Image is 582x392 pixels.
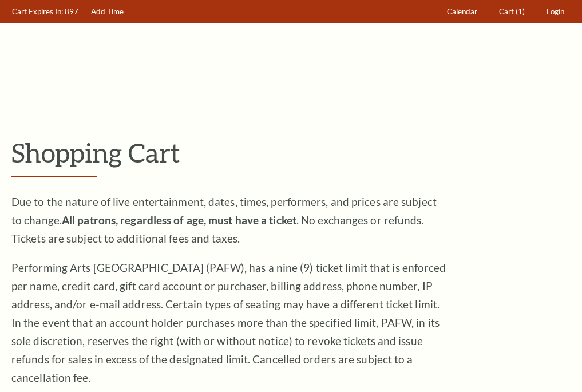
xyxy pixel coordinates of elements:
[11,259,446,387] p: Performing Arts [GEOGRAPHIC_DATA] (PAFW), has a nine (9) ticket limit that is enforced per name, ...
[12,7,63,16] span: Cart Expires In:
[65,7,78,16] span: 897
[62,213,296,227] strong: All patrons, regardless of age, must have a ticket
[86,1,129,23] a: Add Time
[442,1,483,23] a: Calendar
[547,7,564,16] span: Login
[494,1,530,23] a: Cart (1)
[447,7,477,16] span: Calendar
[516,7,525,16] span: (1)
[11,195,437,245] span: Due to the nature of live entertainment, dates, times, performers, and prices are subject to chan...
[541,1,570,23] a: Login
[499,7,514,16] span: Cart
[11,138,571,167] p: Shopping Cart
